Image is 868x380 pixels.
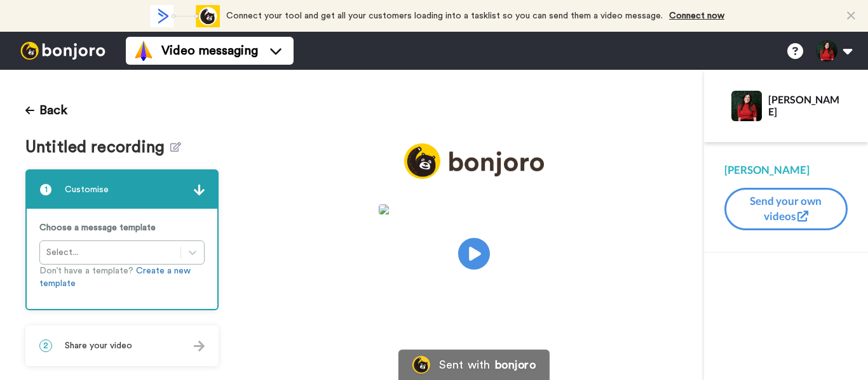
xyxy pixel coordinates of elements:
[768,93,847,117] div: [PERSON_NAME]
[39,221,205,234] p: Choose a message template
[39,265,205,290] p: Don’t have a template?
[150,5,220,27] div: animation
[194,185,205,195] img: arrow.svg
[65,183,109,196] span: Customise
[194,341,205,351] img: arrow.svg
[15,42,111,60] img: bj-logo-header-white.svg
[226,11,663,20] span: Connect your tool and get all your customers loading into a tasklist so you can send them a video...
[39,266,191,288] a: Create a new template
[25,95,67,126] button: Back
[495,359,536,370] div: bonjoro
[724,188,848,230] button: Send your own videos
[25,138,170,157] span: Untitled recording
[39,339,52,352] span: 2
[161,42,258,60] span: Video messaging
[412,356,430,374] img: Bonjoro Logo
[731,91,762,121] img: Profile Image
[39,183,52,196] span: 1
[439,359,490,370] div: Sent with
[669,11,724,20] a: Connect now
[65,339,132,352] span: Share your video
[404,143,544,180] img: logo_full.png
[379,204,569,214] img: 40c2cbc7-be94-4ec3-8f82-ab1cbcd4204d.jpg
[25,325,219,366] div: 2Share your video
[398,350,550,380] a: Bonjoro LogoSent withbonjoro
[133,41,154,61] img: vm-color.svg
[724,162,848,178] div: [PERSON_NAME]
